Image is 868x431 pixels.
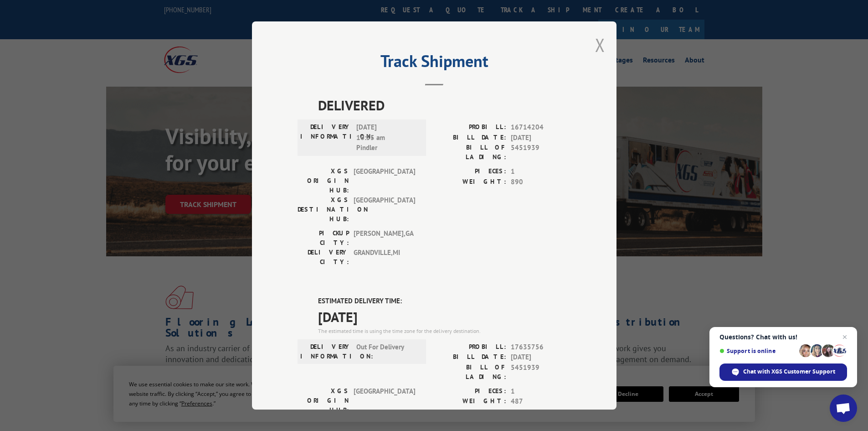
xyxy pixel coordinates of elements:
label: PICKUP CITY: [298,228,349,248]
span: Support is online [719,348,796,354]
span: [GEOGRAPHIC_DATA] [354,386,415,415]
span: [PERSON_NAME] , GA [354,228,415,248]
label: PIECES: [434,166,506,177]
span: 487 [511,396,571,407]
label: WEIGHT: [434,177,506,187]
label: DELIVERY CITY: [298,248,349,267]
span: Chat with XGS Customer Support [743,368,835,376]
span: 1 [511,166,571,177]
span: GRANDVILLE , MI [354,248,415,267]
span: 17635756 [511,342,571,353]
div: Chat with XGS Customer Support [719,363,847,381]
span: Questions? Chat with us! [719,333,847,341]
span: Close chat [839,332,850,343]
label: XGS DESTINATION HUB: [298,195,349,224]
span: 890 [511,177,571,187]
label: DELIVERY INFORMATION: [300,122,352,153]
h2: Track Shipment [298,55,571,72]
span: DELIVERED [318,95,571,115]
label: BILL OF LADING: [434,143,506,162]
label: BILL OF LADING: [434,363,506,382]
span: Out For Delivery [356,342,418,361]
label: WEIGHT: [434,396,506,407]
span: 5451939 [511,363,571,382]
div: The estimated time is using the time zone for the delivery destination. [318,327,571,335]
span: [DATE] [511,352,571,363]
span: [GEOGRAPHIC_DATA] [354,166,415,195]
label: BILL DATE: [434,352,506,363]
span: 5451939 [511,143,571,162]
label: PIECES: [434,386,506,397]
label: PROBILL: [434,122,506,133]
span: [GEOGRAPHIC_DATA] [354,195,415,224]
span: [DATE] [511,133,571,143]
label: DELIVERY INFORMATION: [300,342,352,361]
button: Close modal [595,33,605,57]
span: 1 [511,386,571,397]
span: [DATE] 10:55 am Pindler [356,122,418,153]
div: Open chat [830,395,857,422]
label: BILL DATE: [434,133,506,143]
label: XGS ORIGIN HUB: [298,166,349,195]
label: ESTIMATED DELIVERY TIME: [318,296,571,306]
label: PROBILL: [434,342,506,353]
span: 16714204 [511,122,571,133]
label: XGS ORIGIN HUB: [298,386,349,415]
span: [DATE] [318,306,571,327]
